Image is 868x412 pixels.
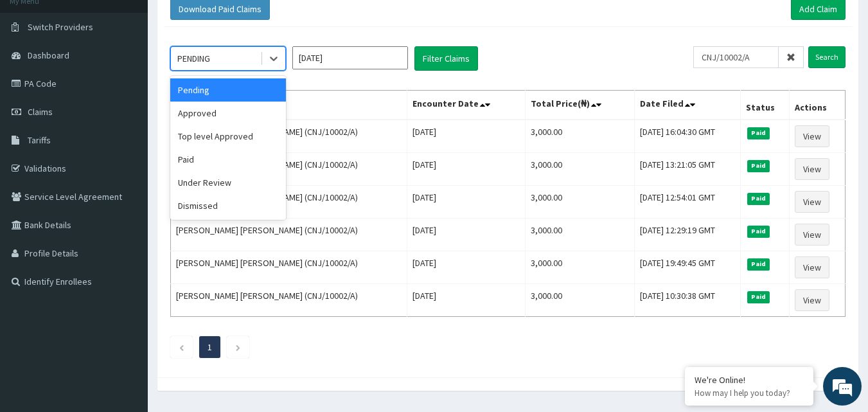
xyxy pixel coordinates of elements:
span: Tariffs [28,134,51,146]
a: View [795,158,829,180]
div: We're Online! [695,374,804,386]
div: Top level Approved [170,125,286,148]
a: View [795,191,829,213]
th: Status [740,91,789,120]
button: Filter Claims [414,46,478,71]
td: [PERSON_NAME] [PERSON_NAME] (CNJ/10002/A) [171,251,407,284]
div: Paid [170,148,286,171]
td: [DATE] 16:04:30 GMT [635,120,740,153]
td: [PERSON_NAME] [PERSON_NAME] (CNJ/10002/A) [171,153,407,186]
th: Encounter Date [407,91,525,120]
td: 3,000.00 [525,251,635,284]
td: [DATE] [407,186,525,219]
a: View [795,289,829,311]
td: [PERSON_NAME] [PERSON_NAME] (CNJ/10002/A) [171,120,407,153]
td: [DATE] [407,251,525,284]
td: [PERSON_NAME] [PERSON_NAME] (CNJ/10002/A) [171,219,407,251]
input: Search by HMO ID [693,46,779,68]
a: View [795,224,829,246]
span: Paid [747,160,770,172]
td: 3,000.00 [525,186,635,219]
span: Paid [747,127,770,139]
td: [PERSON_NAME] [PERSON_NAME] (CNJ/10002/A) [171,284,407,317]
td: [DATE] [407,120,525,153]
div: Dismissed [170,194,286,217]
span: Paid [747,291,770,303]
input: Select Month and Year [292,46,408,69]
td: 3,000.00 [525,120,635,153]
th: Date Filed [635,91,740,120]
img: d_794563401_company_1708531726252_794563401 [24,64,52,96]
span: Paid [747,226,770,237]
span: Claims [28,106,53,118]
div: Approved [170,102,286,125]
span: Switch Providers [28,21,93,33]
div: Pending [170,78,286,102]
p: How may I help you today? [695,388,804,399]
span: Paid [747,258,770,270]
th: Actions [789,91,845,120]
td: [DATE] 12:29:19 GMT [635,219,740,251]
span: We're online! [75,124,177,254]
div: Chat with us now [67,72,216,89]
td: [DATE] 12:54:01 GMT [635,186,740,219]
a: View [795,256,829,278]
textarea: Type your message and hit 'Enter' [6,275,245,320]
span: Dashboard [28,49,69,61]
td: [DATE] 19:49:45 GMT [635,251,740,284]
div: Minimize live chat window [211,6,242,37]
a: View [795,125,829,147]
a: Page 1 is your current page [208,341,212,353]
td: [DATE] [407,219,525,251]
td: 3,000.00 [525,153,635,186]
td: [PERSON_NAME] [PERSON_NAME] (CNJ/10002/A) [171,186,407,219]
th: Name [171,91,407,120]
th: Total Price(₦) [525,91,635,120]
span: Paid [747,193,770,204]
a: Next page [235,341,241,353]
div: Under Review [170,171,286,194]
td: [DATE] 13:21:05 GMT [635,153,740,186]
td: 3,000.00 [525,284,635,317]
input: Search [808,46,846,68]
td: 3,000.00 [525,219,635,251]
td: [DATE] [407,153,525,186]
div: PENDING [177,52,210,65]
td: [DATE] 10:30:38 GMT [635,284,740,317]
td: [DATE] [407,284,525,317]
a: Previous page [179,341,184,353]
